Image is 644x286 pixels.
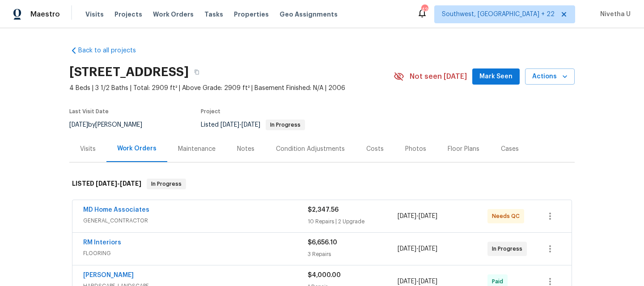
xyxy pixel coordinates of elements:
span: [DATE] [419,213,437,219]
span: Paid [492,277,507,286]
span: [DATE] [419,278,437,285]
div: by [PERSON_NAME] [69,120,153,130]
span: [DATE] [419,246,437,252]
h2: [STREET_ADDRESS] [69,68,189,77]
div: Notes [237,145,254,154]
a: [PERSON_NAME] [83,272,134,278]
a: RM Interiors [83,239,121,246]
span: [DATE] [241,122,260,128]
span: - [398,277,437,286]
button: Mark Seen [472,68,520,85]
span: - [96,180,141,187]
h6: LISTED [72,179,141,189]
span: In Progress [492,244,526,253]
a: MD Home Associates [83,207,149,213]
span: [DATE] [220,122,239,128]
span: Geo Assignments [280,10,338,19]
button: Copy Address [189,64,205,80]
button: Actions [525,68,575,85]
div: 3 Repairs [308,250,398,259]
span: Mark Seen [479,71,513,82]
span: $6,656.10 [308,239,337,246]
div: Condition Adjustments [276,145,345,154]
span: Last Visit Date [69,109,109,114]
span: [DATE] [69,122,88,128]
span: Tasks [204,11,223,17]
span: - [220,122,260,128]
span: FLOORING [83,249,308,258]
span: $4,000.00 [308,272,341,278]
span: Needs QC [492,212,523,221]
span: Nivetha U [597,10,631,19]
div: 10 Repairs | 2 Upgrade [308,217,398,226]
span: Southwest, [GEOGRAPHIC_DATA] + 22 [442,10,555,19]
span: Actions [532,71,568,82]
span: Projects [114,10,142,19]
span: [DATE] [96,180,117,187]
span: [DATE] [120,180,141,187]
span: GENERAL_CONTRACTOR [83,216,308,225]
span: - [398,244,437,253]
span: Work Orders [153,10,194,19]
div: LISTED [DATE]-[DATE]In Progress [69,170,575,198]
div: Maintenance [178,145,216,154]
div: 420 [421,5,428,14]
span: In Progress [148,179,185,188]
span: Listed [201,122,305,128]
span: [DATE] [398,213,416,219]
span: [DATE] [398,246,416,252]
span: [DATE] [398,278,416,285]
span: Properties [234,10,269,19]
div: Work Orders [117,144,157,153]
span: Visits [85,10,104,19]
span: - [398,212,437,221]
div: Photos [405,145,426,154]
span: Project [201,109,220,114]
span: 4 Beds | 3 1/2 Baths | Total: 2909 ft² | Above Grade: 2909 ft² | Basement Finished: N/A | 2006 [69,84,394,93]
span: Not seen [DATE] [410,72,467,81]
span: Maestro [30,10,60,19]
div: Costs [366,145,384,154]
span: $2,347.56 [308,207,339,213]
a: Back to all projects [69,46,155,55]
div: Floor Plans [448,145,479,154]
div: Visits [80,145,96,154]
span: In Progress [267,122,304,128]
div: Cases [501,145,519,154]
